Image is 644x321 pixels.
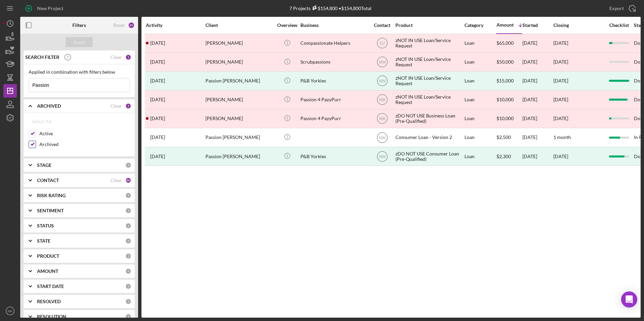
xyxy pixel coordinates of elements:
[379,98,385,102] text: MB
[395,110,463,128] div: zDO NOT USE Business Loan (Pre-Qualified)
[66,37,93,47] button: Apply
[300,72,368,90] div: P&B Yorkies
[300,34,368,52] div: Compassionate Helpers
[150,116,165,121] time: 2022-05-10 03:00
[125,298,131,305] div: 0
[464,23,496,28] div: Category
[128,22,135,29] div: 49
[125,283,131,289] div: 0
[395,34,463,52] div: zNOT IN USE Loan/Service Request
[369,23,395,28] div: Contact
[522,34,553,52] div: [DATE]
[150,78,165,83] time: 2022-11-01 18:21
[553,154,568,159] div: [DATE]
[300,23,368,28] div: Business
[379,154,386,159] text: NW
[37,103,61,109] b: ARCHIVED
[496,147,522,165] div: $2,300
[496,72,522,90] div: $15,000
[496,22,514,28] div: Amount
[205,72,273,90] div: Passion [PERSON_NAME]
[300,91,368,109] div: Passion 4 PayyPurr
[37,193,66,198] b: RISK RATING
[20,2,70,15] button: New Project
[496,34,522,52] div: $65,000
[125,162,131,168] div: 0
[125,192,131,199] div: 0
[125,223,131,229] div: 0
[8,309,13,313] text: MK
[464,147,496,165] div: Loan
[553,78,568,83] div: [DATE]
[37,2,63,15] div: New Project
[275,23,300,28] div: Overview
[32,115,52,128] div: Select All
[464,110,496,128] div: Loan
[553,23,604,28] div: Closing
[37,163,52,168] b: STAGE
[125,314,131,320] div: 0
[553,40,568,46] time: [DATE]
[205,34,273,52] div: [PERSON_NAME]
[464,34,496,52] div: Loan
[73,37,86,47] div: Apply
[39,141,130,148] label: Archived
[3,304,17,318] button: MK
[395,53,463,71] div: zNOT IN USE Loan/Service Request
[125,54,131,60] div: 1
[25,55,59,60] b: SEARCH FILTER
[395,72,463,90] div: zNOT IN USE Loan/Service Request
[205,23,273,28] div: Client
[464,91,496,109] div: Loan
[125,103,131,109] div: 2
[150,97,165,102] time: 2022-05-10 02:58
[553,115,568,121] time: [DATE]
[395,23,463,28] div: Product
[205,53,273,71] div: [PERSON_NAME]
[37,299,61,304] b: RESOLVED
[125,268,131,274] div: 0
[289,5,372,11] div: 7 Projects • $154,800 Total
[379,116,385,121] text: MB
[113,23,125,28] div: Reset
[553,97,568,102] time: [DATE]
[522,53,553,71] div: [DATE]
[553,59,568,65] time: [DATE]
[553,134,571,140] time: 1 month
[205,147,273,165] div: Passion [PERSON_NAME]
[37,253,59,259] b: PRODUCT
[464,129,496,146] div: Loan
[39,130,130,137] label: Active
[395,147,463,165] div: zDO NOT USE Consumer Loan (Pre-Qualified)
[29,69,130,75] div: Applied in combination with filters below
[300,110,368,128] div: Passion 4 PayyPurr
[300,53,368,71] div: Scrubpassions
[110,103,122,109] div: Clear
[379,79,386,83] text: NW
[609,2,624,15] div: Export
[522,147,553,165] div: [DATE]
[300,147,368,165] div: P&B Yorkies
[522,23,553,28] div: Started
[379,60,386,65] text: MM
[150,40,165,46] time: 2021-11-23 22:06
[496,91,522,109] div: $10,000
[125,238,131,244] div: 0
[522,72,553,90] div: [DATE]
[37,269,58,274] b: AMOUNT
[37,284,64,289] b: START DATE
[37,223,54,228] b: STATUS
[125,253,131,259] div: 0
[205,91,273,109] div: [PERSON_NAME]
[37,178,59,183] b: CONTACT
[395,129,463,146] div: Consumer Loan - Version 2
[125,208,131,214] div: 0
[496,134,511,140] span: $2,500
[37,314,66,319] b: RESOLUTION
[150,135,165,140] time: 2025-09-17 18:45
[395,91,463,109] div: zNOT IN USE Loan/Service Request
[464,53,496,71] div: Loan
[205,129,273,146] div: Passion [PERSON_NAME]
[496,53,522,71] div: $50,000
[621,291,637,308] div: Open Intercom Messenger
